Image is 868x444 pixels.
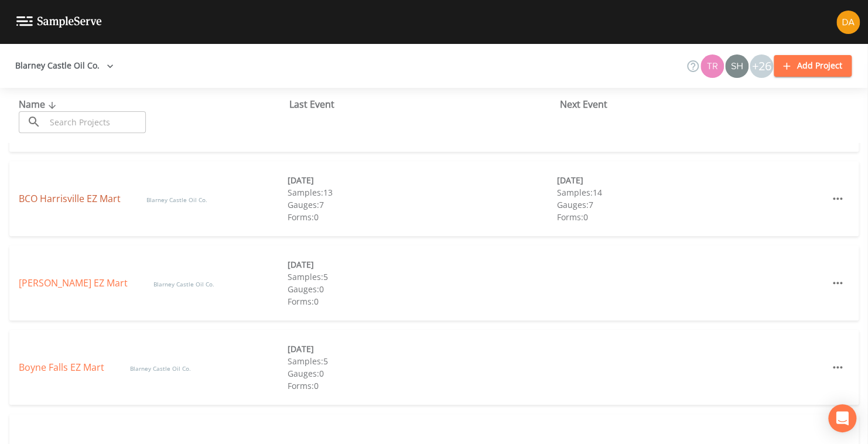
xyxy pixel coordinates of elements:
div: Last Event [289,97,560,111]
div: Gauges: 7 [557,199,826,211]
div: Next Event [560,97,831,111]
a: Boyne Falls EZ Mart [19,361,107,374]
span: Blarney Castle Oil Co. [146,196,207,204]
div: Forms: 0 [557,211,826,223]
button: Add Project [774,55,852,77]
div: Forms: 0 [288,380,556,392]
span: Blarney Castle Oil Co. [130,364,191,373]
div: +26 [750,54,773,78]
img: 726fd29fcef06c5d4d94ec3380ebb1a1 [725,54,749,78]
input: Search Projects [46,111,146,133]
div: Gauges: 0 [288,283,556,295]
div: [DATE] [288,343,556,355]
button: Blarney Castle Oil Co. [11,55,118,77]
div: Gauges: 0 [288,367,556,380]
div: [DATE] [557,174,826,186]
a: [PERSON_NAME] EZ Mart [19,276,130,289]
div: Samples: 14 [557,186,826,199]
div: Samples: 13 [288,186,556,199]
div: Forms: 0 [288,295,556,308]
div: [DATE] [288,258,556,271]
span: Name [19,98,59,111]
span: Blarney Castle Oil Co. [153,280,214,288]
div: Travis Kirin [700,54,725,78]
div: Gauges: 7 [288,199,556,211]
div: Samples: 5 [288,271,556,283]
div: [DATE] [288,174,556,186]
div: shaynee@enviro-britesolutions.com [725,54,749,78]
div: Forms: 0 [288,211,556,223]
div: Open Intercom Messenger [828,404,856,432]
img: 939099765a07141c2f55256aeaad4ea5 [700,54,724,78]
a: BCO Harrisville EZ Mart [19,192,123,205]
div: Samples: 5 [288,355,556,367]
img: e87f1c0e44c1658d59337c30f0e43455 [836,11,860,34]
img: logo [16,16,102,28]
